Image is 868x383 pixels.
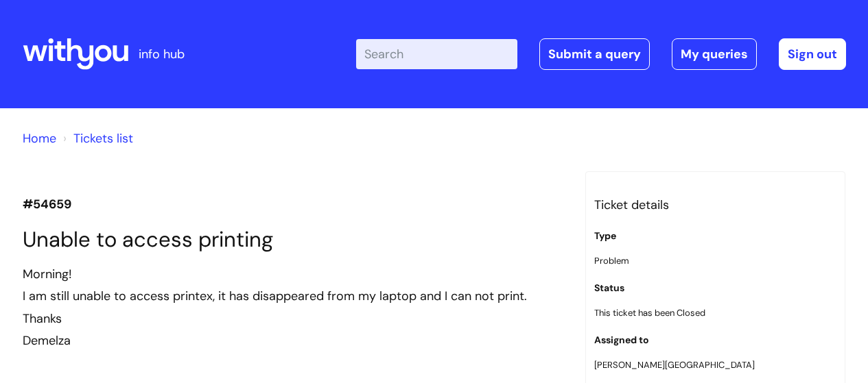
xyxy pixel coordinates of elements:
[23,308,565,330] div: Thanks
[60,127,133,149] li: Tickets list
[23,130,56,147] a: Home
[23,193,565,215] p: #54659
[594,282,624,294] label: Status
[594,230,616,242] label: Type
[23,127,56,149] li: Solution home
[356,39,517,69] input: Search
[672,38,757,70] a: My queries
[779,38,846,70] a: Sign out
[594,253,837,269] p: Problem
[356,38,846,70] div: | -
[23,227,565,252] h1: Unable to access printing
[139,43,185,65] p: info hub
[539,38,650,70] a: Submit a query
[594,305,837,321] p: This ticket has been Closed
[594,357,837,373] p: [PERSON_NAME][GEOGRAPHIC_DATA]
[73,130,133,147] a: Tickets list
[594,194,837,216] h3: Ticket details
[23,285,565,307] div: I am still unable to access printex, it has disappeared from my laptop and I can not print.
[594,334,649,346] label: Assigned to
